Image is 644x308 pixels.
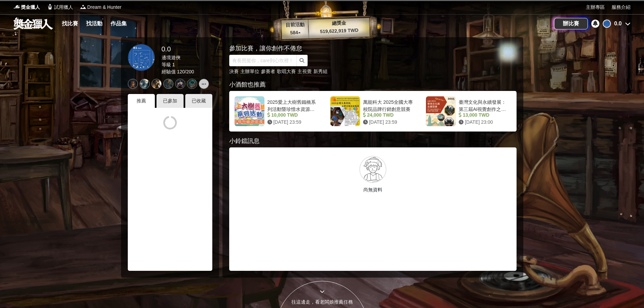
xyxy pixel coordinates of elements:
div: 13,000 TWD [459,112,508,119]
img: Logo [47,3,53,10]
a: 新秀組 [313,69,328,74]
a: 決賽 [229,69,239,74]
div: 已參加 [157,94,184,108]
p: 總獎金 [308,19,369,28]
span: 經驗值 [162,69,176,74]
input: 有長照挺你，care到心坎裡！青春出手，拍出照顧 影音徵件活動 [229,55,297,66]
img: Logo [14,3,20,10]
a: 作品集 [108,19,129,28]
a: 辦比賽 [554,18,588,29]
span: 120 / 200 [177,69,194,74]
a: 主視覺 [297,69,312,74]
span: 等級 [162,62,171,67]
a: 萬能科大 2025全國大專校院品牌行銷創意競賽 24,000 TWD [DATE] 23:59 [327,93,419,130]
a: 主辦專區 [586,4,605,11]
div: 臺灣文化與永續發展：第三屆AI視覺創作之明信片設計競賽 [459,99,508,112]
div: 參加比賽，讓你創作不倦怠 [229,44,493,53]
a: Logo獎金獵人 [14,4,40,11]
p: 目前活動 [281,21,309,29]
img: Avatar [128,44,154,71]
div: 萬能科大 2025全國大專校院品牌行銷創意競賽 [363,99,413,112]
div: 0.0 [614,20,622,28]
span: Dream & Hunter [87,4,121,11]
a: 參賽者 [261,69,275,74]
span: 獎金獵人 [21,4,40,11]
div: 已收藏 [185,94,212,108]
div: 往這邊走，看老闆娘推薦任務 [277,299,367,306]
img: Logo [80,3,87,10]
div: 0.0 [162,44,194,54]
a: 服務介紹 [612,4,630,11]
p: 519,622,919 TWD [309,26,370,35]
a: 找比賽 [59,19,81,28]
div: 10,000 TWD [267,112,317,119]
a: 歌唱大賽 [277,69,296,74]
div: 推薦 [128,94,155,108]
a: Logo試用獵人 [47,4,73,11]
div: [DATE] 23:59 [267,119,317,126]
a: LogoDream & Hunter [80,4,121,11]
a: Avatar [128,44,155,71]
div: [DATE] 23:59 [363,119,413,126]
span: 1 [172,62,175,67]
p: 584 ▴ [282,29,309,37]
p: 尚無資料 [234,186,511,193]
a: 找活動 [84,19,105,28]
a: 臺灣文化與永續發展：第三屆AI視覺創作之明信片設計競賽 13,000 TWD [DATE] 23:00 [422,93,515,130]
div: 邊境遊俠 [162,54,194,61]
img: Avatar [603,20,610,27]
div: 2025愛上大樹舊鐵橋系列活動暨珍惜水資源宣導-「寫生活動」 [267,99,317,112]
a: 主辦單位 [240,69,259,74]
div: 小鈴鐺訊息 [229,137,517,146]
span: 試用獵人 [54,4,73,11]
div: 24,000 TWD [363,112,413,119]
a: 2025愛上大樹舊鐵橋系列活動暨珍惜水資源宣導-「寫生活動」 10,000 TWD [DATE] 23:59 [231,93,323,130]
div: 小酒館也推薦 [229,80,517,89]
div: [DATE] 23:00 [459,119,508,126]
